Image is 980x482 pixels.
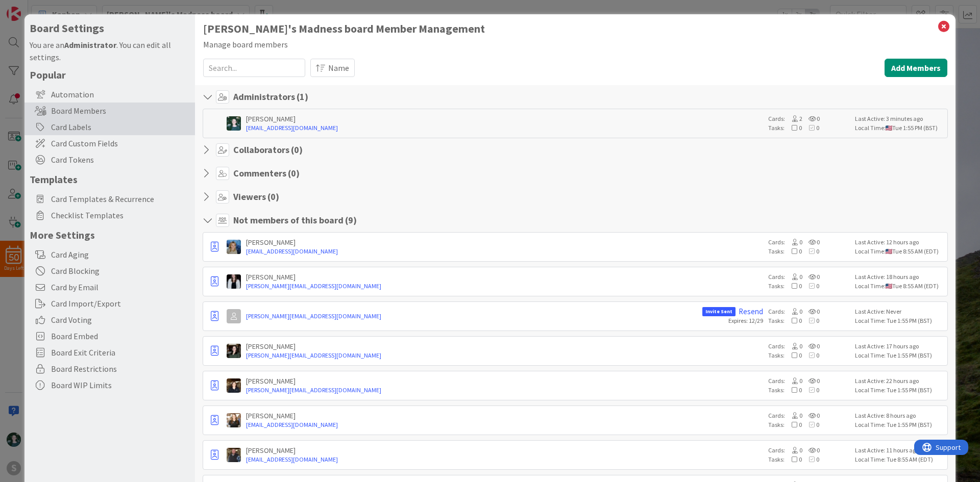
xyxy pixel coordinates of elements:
[768,307,850,316] div: Cards:
[203,59,305,77] input: Search...
[855,307,944,316] div: Last Active: Never
[802,247,819,255] span: 0
[267,191,279,202] span: ( 0 )
[24,377,195,393] div: Board WIP Limits
[855,272,944,282] div: Last Active: 18 hours ago
[246,123,763,133] a: [EMAIL_ADDRESS][DOMAIN_NAME]
[203,38,947,50] div: Manage board members
[51,137,190,149] span: Card Custom Fields
[802,115,820,122] span: 0
[246,420,763,429] a: [EMAIL_ADDRESS][DOMAIN_NAME]
[855,238,944,247] div: Last Active: 12 hours ago
[802,317,819,324] span: 0
[785,377,802,385] span: 0
[246,376,763,386] div: [PERSON_NAME]
[24,263,195,279] div: Card Blocking
[802,446,820,454] span: 0
[855,376,944,386] div: Last Active: 22 hours ago
[30,22,190,35] h4: Board Settings
[768,316,850,325] div: Tasks:
[785,124,802,132] span: 0
[768,411,850,420] div: Cards:
[855,420,944,429] div: Local Time: Tue 1:55 PM (BST)
[246,411,763,420] div: [PERSON_NAME]
[246,247,763,256] a: [EMAIL_ADDRESS][DOMAIN_NAME]
[855,446,944,455] div: Last Active: 11 hours ago
[785,308,802,315] span: 0
[51,330,190,342] span: Board Embed
[246,342,763,351] div: [PERSON_NAME]
[233,215,357,226] h4: Not members of this board
[227,344,241,358] img: AB
[51,363,190,375] span: Board Restrictions
[785,282,802,290] span: 0
[785,115,802,122] span: 2
[51,281,190,293] span: Card by Email
[310,59,355,77] button: Name
[246,312,697,321] a: [PERSON_NAME][EMAIL_ADDRESS][DOMAIN_NAME]
[768,446,850,455] div: Cards:
[30,39,190,63] div: You are an . You can edit all settings.
[855,351,944,360] div: Local Time: Tue 1:55 PM (BST)
[886,125,892,131] img: us.png
[802,124,819,132] span: 0
[768,123,850,133] div: Tasks:
[802,412,820,419] span: 0
[227,413,241,427] img: BF
[51,346,190,359] span: Board Exit Criteria
[24,246,195,263] div: Card Aging
[785,386,802,394] span: 0
[246,282,763,291] a: [PERSON_NAME][EMAIL_ADDRESS][DOMAIN_NAME]
[246,351,763,360] a: [PERSON_NAME][EMAIL_ADDRESS][DOMAIN_NAME]
[802,238,820,246] span: 0
[802,421,819,428] span: 0
[30,173,190,186] h5: Templates
[785,351,802,359] span: 0
[768,282,850,291] div: Tasks:
[768,351,850,360] div: Tasks:
[768,247,850,256] div: Tasks:
[768,376,850,386] div: Cards:
[785,412,802,419] span: 0
[855,316,944,325] div: Local Time: Tue 1:55 PM (BST)
[291,144,303,156] span: ( 0 )
[233,91,308,103] h4: Administrators
[785,342,802,350] span: 0
[297,91,308,103] span: ( 1 )
[227,116,241,131] img: KM
[328,62,349,74] span: Name
[855,123,944,133] div: Local Time: Tue 1:55 PM (BST)
[802,282,819,290] span: 0
[768,420,850,429] div: Tasks:
[51,154,190,166] span: Card Tokens
[233,168,300,179] h4: Commenters
[30,229,190,241] h5: More Settings
[233,191,279,202] h4: Viewers
[51,314,190,326] span: Card Voting
[24,295,195,312] div: Card Import/Export
[886,284,892,289] img: us.png
[768,114,850,123] div: Cards:
[51,193,190,205] span: Card Templates & Recurrence
[728,316,763,325] div: Expires: 12/29
[802,342,820,350] span: 0
[233,144,303,156] h4: Collaborators
[51,209,190,221] span: Checklist Templates
[64,40,116,50] b: Administrator
[802,386,819,394] span: 0
[886,249,892,254] img: us.png
[855,342,944,351] div: Last Active: 17 hours ago
[30,68,190,81] h5: Popular
[855,455,944,464] div: Local Time: Tue 8:55 AM (EDT)
[24,86,195,103] div: Automation
[246,386,763,395] a: [PERSON_NAME][EMAIL_ADDRESS][DOMAIN_NAME]
[785,247,802,255] span: 0
[885,59,947,77] button: Add Members
[802,308,820,315] span: 0
[345,214,357,226] span: ( 9 )
[768,272,850,282] div: Cards:
[768,455,850,464] div: Tasks:
[24,103,195,119] div: Board Members
[855,247,944,256] div: Local Time: Tue 8:55 AM (EDT)
[785,455,802,463] span: 0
